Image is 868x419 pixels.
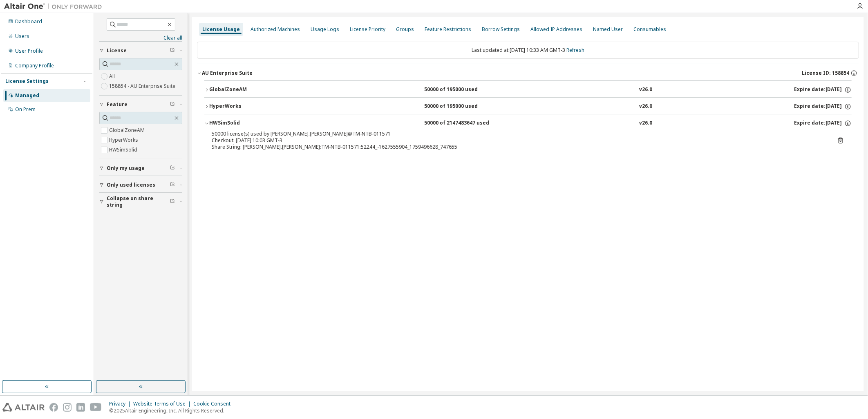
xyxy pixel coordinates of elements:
div: Authorized Machines [251,26,300,33]
div: Privacy [109,401,133,407]
div: On Prem [15,106,36,113]
div: Users [15,33,29,40]
div: Allowed IP Addresses [530,26,582,33]
div: Expire date: [DATE] [794,86,852,94]
span: Clear filter [170,101,175,108]
label: HyperWorks [109,135,140,145]
div: Company Profile [15,62,54,69]
span: Clear filter [170,165,175,172]
div: GlobalZoneAM [209,86,283,94]
div: License Priority [350,26,385,33]
img: youtube.svg [90,403,102,412]
button: HyperWorks50000 of 195000 usedv26.0Expire date:[DATE] [204,98,852,116]
button: GlobalZoneAM50000 of 195000 usedv26.0Expire date:[DATE] [204,81,852,99]
div: Website Terms of Use [133,401,193,407]
span: Only my usage [107,165,145,172]
button: HWSimSolid50000 of 2147483647 usedv26.0Expire date:[DATE] [204,114,852,132]
img: altair_logo.svg [2,403,45,412]
span: Clear filter [170,198,175,205]
img: facebook.svg [49,403,58,412]
div: 50000 of 195000 used [424,103,498,110]
div: 50000 of 2147483647 used [424,120,498,127]
div: Share String: [PERSON_NAME].[PERSON_NAME]:TM-NTB-011571:52244_-1627555904_1759496628_747655 [212,144,825,150]
div: v26.0 [640,86,653,94]
div: Cookie Consent [193,401,235,407]
span: License [107,47,127,54]
img: instagram.svg [63,403,72,412]
span: Clear filter [170,47,175,54]
div: User Profile [15,48,43,54]
div: Feature Restrictions [425,26,471,33]
div: 50000 of 195000 used [424,86,498,94]
div: Dashboard [15,18,42,25]
div: Usage Logs [311,26,339,33]
span: Only used licenses [107,182,155,188]
span: License ID: 158854 [802,70,849,76]
div: v26.0 [640,103,653,110]
div: HyperWorks [209,103,283,110]
div: Last updated at: [DATE] 10:33 AM GMT-3 [197,42,859,59]
div: Named User [593,26,623,33]
div: Expire date: [DATE] [794,120,852,127]
div: Expire date: [DATE] [794,103,852,110]
div: Consumables [633,26,666,33]
p: © 2025 Altair Engineering, Inc. All Rights Reserved. [109,407,235,414]
a: Clear all [99,35,182,41]
span: Feature [107,101,128,108]
button: License [99,42,182,60]
div: 50000 license(s) used by [PERSON_NAME].[PERSON_NAME]@TM-NTB-011571 [212,131,825,137]
div: Borrow Settings [482,26,520,33]
a: Refresh [566,47,584,53]
div: HWSimSolid [209,120,283,127]
div: v26.0 [640,120,653,127]
button: AU Enterprise SuiteLicense ID: 158854 [197,64,859,82]
button: Feature [99,96,182,114]
label: GlobalZoneAM [109,125,146,135]
img: Altair One [4,2,106,11]
div: AU Enterprise Suite [202,70,253,76]
div: License Usage [202,26,240,33]
div: License Settings [5,78,49,85]
label: 158854 - AU Enterprise Suite [109,81,177,91]
label: HWSimSolid [109,145,139,155]
span: Collapse on share string [107,195,170,208]
button: Collapse on share string [99,193,182,211]
span: Clear filter [170,182,175,188]
button: Only used licenses [99,176,182,194]
img: linkedin.svg [76,403,85,412]
div: Managed [15,92,39,99]
div: Checkout: [DATE] 10:03 GMT-3 [212,137,825,144]
div: Groups [396,26,414,33]
button: Only my usage [99,159,182,177]
label: All [109,71,116,81]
